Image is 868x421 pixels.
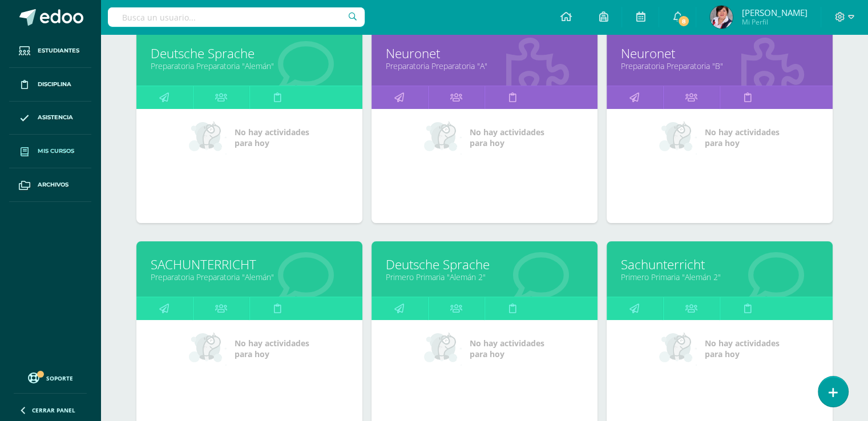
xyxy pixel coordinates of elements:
span: No hay actividades para hoy [705,338,780,359]
span: Mis cursos [38,147,74,156]
img: no_activities_small.png [424,331,462,366]
span: No hay actividades para hoy [235,127,309,148]
a: Asistencia [9,102,91,135]
img: no_activities_small.png [659,331,697,366]
span: No hay actividades para hoy [470,338,544,359]
a: Neuronet [386,44,583,62]
span: No hay actividades para hoy [705,127,780,148]
span: Disciplina [38,80,71,89]
a: Neuronet [621,44,818,62]
a: Mis cursos [9,135,91,168]
a: Archivos [9,168,91,202]
span: [PERSON_NAME] [741,7,807,18]
span: Asistencia [38,113,73,122]
img: no_activities_small.png [189,120,227,155]
a: Estudiantes [9,34,91,68]
a: Deutsche Sprache [386,256,583,273]
img: 3192a045070c7a6c6e0256bb50f9b60a.png [710,6,733,29]
span: Archivos [38,180,68,189]
span: No hay actividades para hoy [235,338,309,359]
a: Primero Primaria "Alemán 2" [386,272,583,282]
span: Cerrar panel [32,406,75,414]
a: Preparatoria Preparatoria "A" [386,60,583,71]
a: Preparatoria Preparatoria "Alemán" [151,60,348,71]
a: Deutsche Sprache [151,44,348,62]
img: no_activities_small.png [424,120,462,155]
span: Mi Perfil [741,17,807,27]
input: Busca un usuario... [108,7,365,27]
span: Soporte [46,374,73,382]
a: Preparatoria Preparatoria "Alemán" [151,272,348,282]
a: Disciplina [9,68,91,102]
span: Estudiantes [38,46,79,55]
a: Sachunterricht [621,256,818,273]
a: Soporte [14,370,87,385]
img: no_activities_small.png [659,120,697,155]
img: no_activities_small.png [189,331,227,366]
a: SACHUNTERRICHT [151,256,348,273]
a: Primero Primaria "Alemán 2" [621,272,818,282]
span: 8 [677,15,690,27]
span: No hay actividades para hoy [470,127,544,148]
a: Preparatoria Preparatoria "B" [621,60,818,71]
